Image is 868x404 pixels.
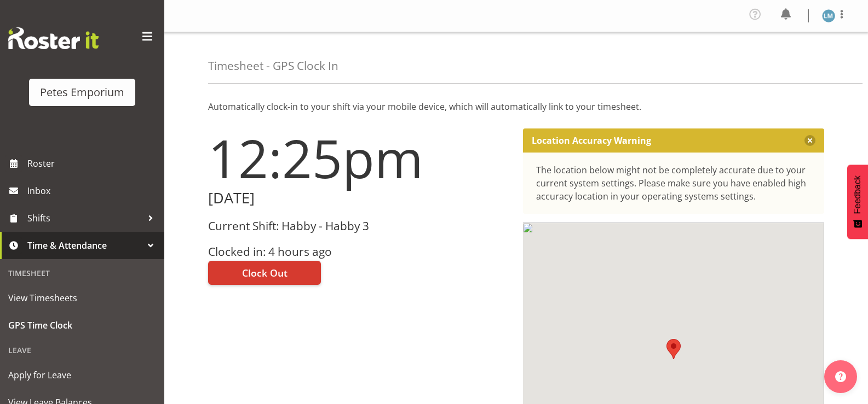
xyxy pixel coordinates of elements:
[27,155,159,172] span: Roster
[853,175,863,214] span: Feedback
[3,262,162,284] div: Timesheet
[804,135,815,146] button: Close message
[835,371,846,382] img: help-xxl-2.png
[40,84,124,101] div: Petes Emporium
[822,9,835,22] img: lianne-morete5410.jpg
[3,361,162,389] a: Apply for Leave
[208,261,321,285] button: Clock Out
[208,245,510,258] h3: Clocked in: 4 hours ago
[3,284,162,312] a: View Timesheets
[208,60,338,72] h4: Timesheet - GPS Clock In
[208,190,510,207] h2: [DATE]
[8,27,99,49] img: Rosterit website logo
[27,183,159,199] span: Inbox
[242,266,288,280] span: Clock Out
[3,312,162,339] a: GPS Time Clock
[8,367,156,383] span: Apply for Leave
[208,220,510,232] h3: Current Shift: Habby - Habby 3
[532,135,651,146] p: Location Accuracy Warning
[208,100,824,113] p: Automatically clock-in to your shift via your mobile device, which will automatically link to you...
[847,165,868,239] button: Feedback - Show survey
[208,128,510,188] h1: 12:25pm
[8,317,156,333] span: GPS Time Clock
[27,210,142,226] span: Shifts
[27,237,142,254] span: Time & Attendance
[8,290,156,306] span: View Timesheets
[536,163,812,203] div: The location below might not be completely accurate due to your current system settings. Please m...
[3,339,162,361] div: Leave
